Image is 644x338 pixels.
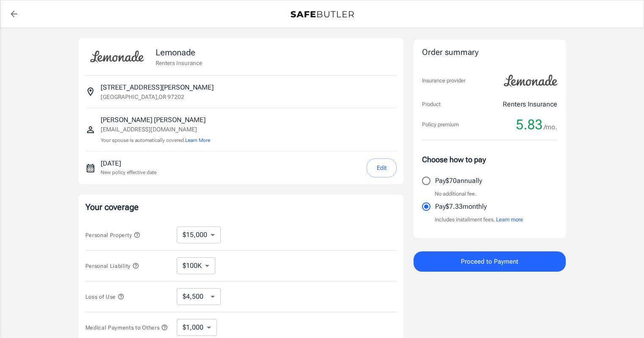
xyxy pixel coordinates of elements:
a: back to quotes [5,5,22,22]
span: Personal Property [85,232,140,238]
p: [PERSON_NAME] [PERSON_NAME] [101,115,210,125]
span: 5.83 [516,116,543,133]
p: Your spouse is automatically covered. [101,136,210,144]
button: Personal Liability [85,261,139,271]
p: Includes installment fees. [435,215,523,224]
img: Back to quotes [290,11,354,18]
p: Insurance provider [422,76,466,85]
button: Edit [367,158,397,177]
p: [DATE] [101,158,156,169]
p: Lemonade [156,46,202,59]
p: Pay $70 annually [435,176,482,186]
span: Medical Payments to Others [85,324,168,331]
button: Learn more [496,215,523,224]
p: Product [422,100,441,109]
button: Personal Property [85,230,140,240]
p: New policy effective date [101,169,156,176]
button: Medical Payments to Others [85,322,168,333]
button: Learn More [185,136,210,144]
p: No additional fee. [435,190,477,198]
p: Renters Insurance [156,59,202,67]
svg: Insured address [85,87,96,97]
p: [EMAIL_ADDRESS][DOMAIN_NAME] [101,125,210,134]
p: Pay $7.33 monthly [435,202,487,212]
span: Personal Liability [85,263,139,269]
img: Lemonade [499,69,562,93]
svg: Insured person [85,125,96,135]
div: Order summary [422,46,557,59]
p: [STREET_ADDRESS][PERSON_NAME] [101,82,214,93]
span: /mo. [544,121,557,133]
span: Loss of Use [85,294,124,300]
button: Proceed to Payment [414,251,566,272]
button: Loss of Use [85,292,124,302]
svg: New policy start date [85,163,96,173]
span: Proceed to Payment [461,256,518,267]
p: Renters Insurance [503,99,557,109]
p: Choose how to pay [422,154,557,165]
p: [GEOGRAPHIC_DATA] , OR 97202 [101,93,184,101]
p: Your coverage [85,201,397,213]
p: Policy premium [422,120,459,129]
img: Lemonade [85,45,149,68]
